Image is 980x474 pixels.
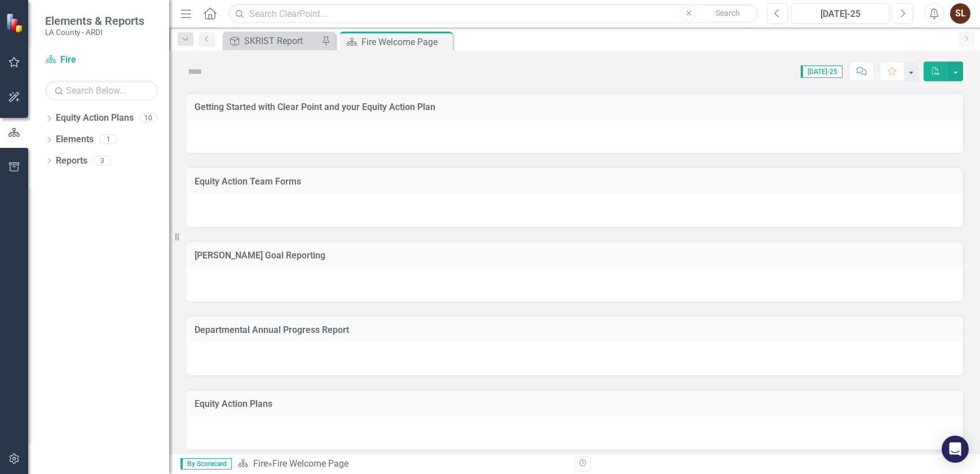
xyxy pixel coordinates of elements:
small: LA County - ARDI [45,28,144,37]
a: Fire [45,54,158,67]
div: 3 [93,156,111,165]
button: SL [950,3,970,24]
span: By Scorecard [180,458,232,469]
span: [DATE]-25 [801,65,842,78]
div: [DATE]-25 [795,7,885,21]
h3: [PERSON_NAME] Goal Reporting [195,251,955,261]
div: » [237,458,566,471]
a: Elements [56,133,94,146]
div: Open Intercom Messenger [942,436,969,463]
img: Not Defined [186,63,204,81]
a: Equity Action Plans [56,112,134,125]
button: Search [699,6,756,21]
a: SKRIST Report [226,34,319,48]
div: SKRIST Report [244,34,319,48]
h3: Getting Started with Clear Point and your Equity Action Plan [195,102,955,112]
div: 10 [139,113,157,123]
h3: Departmental Annual Progress Report [195,325,955,335]
a: Fire [253,458,268,469]
img: ClearPoint Strategy [6,12,25,32]
button: [DATE]-25 [791,3,889,24]
input: Search Below... [45,81,158,100]
div: Fire Welcome Page [272,458,348,469]
span: Elements & Reports [45,14,144,28]
input: Search ClearPoint... [228,4,758,24]
div: 1 [99,135,117,144]
div: Fire Welcome Page [361,35,450,49]
span: Search [716,8,740,17]
h3: Equity Action Team Forms [195,177,955,187]
h3: Equity Action Plans [195,399,955,409]
a: Reports [56,155,87,168]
